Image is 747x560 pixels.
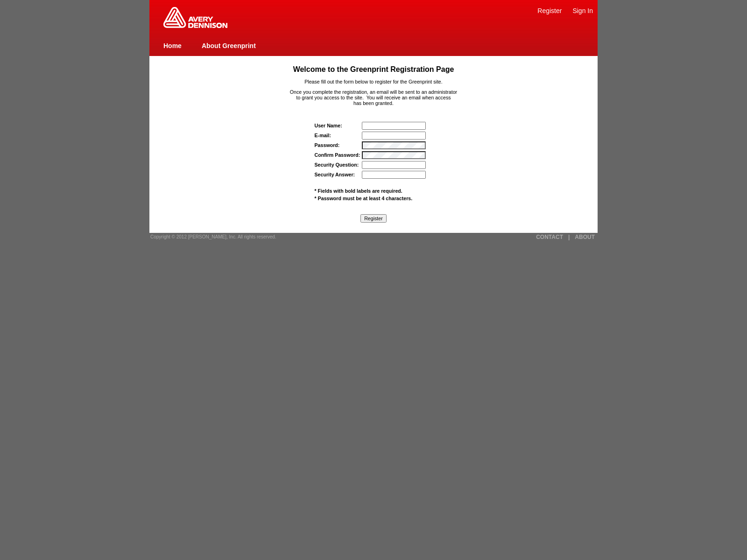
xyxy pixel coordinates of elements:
[568,234,570,240] a: |
[315,123,342,128] strong: User Name:
[163,23,227,29] a: Greenprint
[150,234,276,239] span: Copyright © 2012 [PERSON_NAME], Inc. All rights reserved.
[315,196,413,201] span: * Password must be at least 4 characters.
[168,65,580,74] h1: Welcome to the Greenprint Registration Page
[537,7,562,14] a: Register
[315,172,355,177] label: Security Answer:
[572,7,593,14] a: Sign In
[315,152,360,158] label: Confirm Password:
[315,133,331,138] label: E-mail:
[163,7,227,28] img: Home
[168,79,580,84] p: Please fill out the form below to register for the Greenprint site.
[168,89,580,106] p: Once you complete the registration, an email will be sent to an administrator to grant you access...
[315,162,359,168] label: Security Question:
[163,42,182,49] a: Home
[315,188,402,194] span: * Fields with bold labels are required.
[202,42,256,49] a: About Greenprint
[315,142,340,148] label: Password:
[575,234,595,240] a: ABOUT
[360,214,387,223] input: Register
[536,234,563,240] a: CONTACT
